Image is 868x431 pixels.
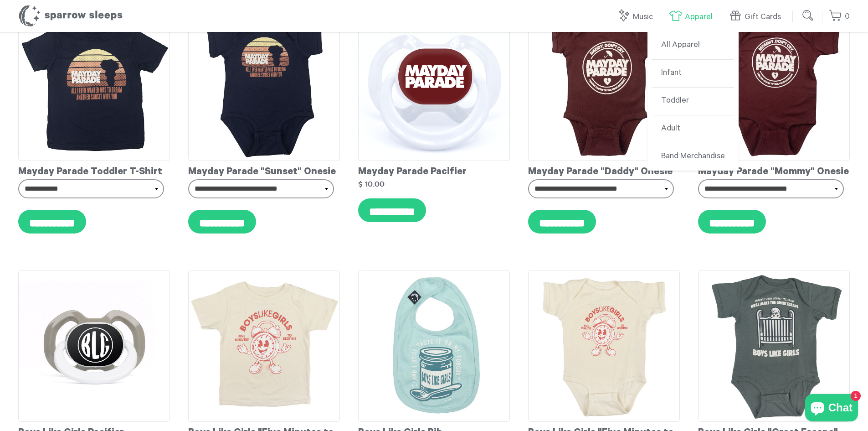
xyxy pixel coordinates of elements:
img: Mayday_Parade_-_Mommy_Onesie_grande.png [698,9,850,161]
strong: $ 10.00 [358,180,385,188]
input: Submit [799,6,817,25]
div: Mayday Parade "Daddy" Onesie [528,161,680,179]
a: Infant [652,60,734,88]
img: MaydayParade-SunsetOnesie_grande.png [188,9,340,161]
img: Mayday_Parade_-_Daddy_Onesie_grande.png [528,9,680,161]
a: Music [617,7,657,27]
a: Gift Cards [729,7,786,27]
img: MaydayParade-SunsetToddlerT-shirt_grande.png [18,9,170,161]
div: Mayday Parade Pacifier [358,161,510,179]
a: Band Merchandise [652,143,734,171]
a: 0 [829,7,850,26]
div: Mayday Parade "Mommy" Onesie [698,161,850,179]
a: All Apparel [652,32,734,60]
a: Apparel [669,7,717,27]
img: BoysLikegirls-Pacifier_grande.jpg [18,270,170,422]
h1: Sparrow Sleeps [18,5,123,27]
img: BoysLikeGirls-Bib_grande.jpg [358,270,510,422]
img: BoysLikeGirls-Clock-ToddlerT-shirt_grande.jpg [188,270,340,422]
inbox-online-store-chat: Shopify online store chat [802,394,861,424]
img: MaydayParadePacifierMockup_grande.png [358,9,510,161]
div: Mayday Parade Toddler T-Shirt [18,161,170,179]
div: Mayday Parade "Sunset" Onesie [188,161,340,179]
a: Adult [652,115,734,143]
a: Toddler [652,88,734,115]
img: Boys_Like_Girls_-_Clock_-_Onesie_grande.jpg [528,270,680,422]
img: BoysLikeGirls-Escape-Onesie_grande.jpg [698,270,850,422]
